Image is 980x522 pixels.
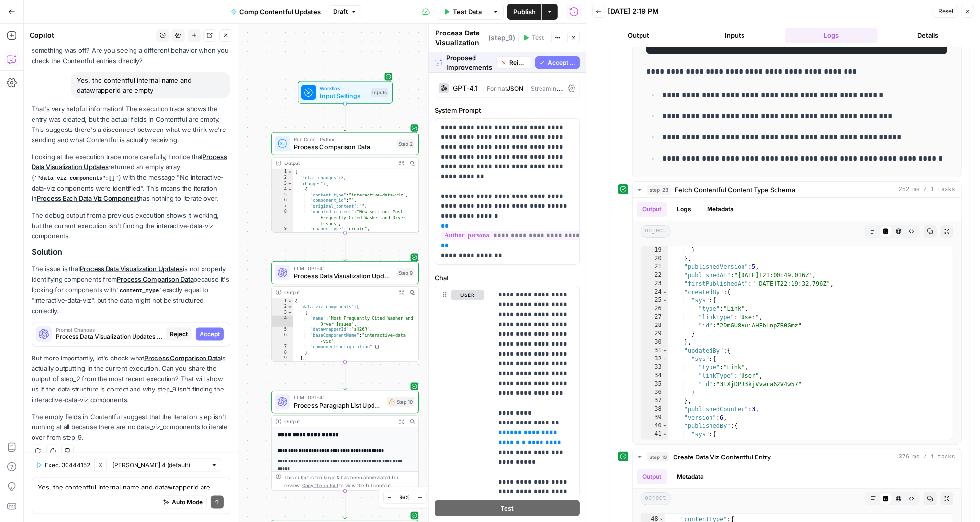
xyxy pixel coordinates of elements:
span: Toggle code folding, rows 31 through 37 [662,347,668,355]
div: 23 [641,280,668,288]
div: 3 [272,181,293,187]
div: 40 [641,422,668,430]
span: Prompt Changes [56,327,162,332]
div: GPT-4.1 [453,85,478,92]
span: Copy the output [302,482,338,488]
div: 22 [641,271,668,280]
div: 21 [641,263,668,271]
span: step_23 [647,185,671,195]
span: LLM · GPT-4.1 [294,265,393,272]
button: Reject [496,56,531,69]
div: 6 [272,198,293,204]
p: The empty fields in Contentful suggest that the iteration step isn't running at all because there... [32,412,230,443]
h2: Solution [32,247,230,257]
button: Logs [671,202,697,217]
span: Draft [333,7,348,16]
button: Test Data [438,4,488,20]
button: Details [881,28,974,43]
span: Reject [170,330,188,339]
div: 34 [641,372,668,380]
span: | [523,83,531,93]
div: Step 10 [387,397,415,407]
div: Run Code · PythonProcess Comparison DataStep 2Output{ "total_changes":2, "changes":[ { "content_t... [271,132,419,233]
span: Input Settings [320,91,367,100]
span: Auto Mode [172,498,203,507]
p: That's very helpful information! The execution trace shows the entry was created, but the actual ... [32,104,230,146]
span: Toggle code folding, rows 4 through 14 [287,187,293,193]
div: 4 [272,187,293,193]
span: Process Paragraph List Updates [294,400,383,410]
div: 6 [272,332,293,344]
div: 252 ms / 1 tasks [633,198,961,444]
div: 3 [272,310,293,316]
button: Output [637,202,667,217]
span: step_19 [647,452,669,462]
div: 5 [272,192,293,198]
div: Step 2 [397,139,415,148]
span: object [641,492,671,505]
span: Toggle code folding, rows 3 through 8 [287,310,293,316]
button: Reject [166,328,192,341]
span: Streaming [531,83,563,93]
div: 25 [641,296,668,305]
span: Run Code · Python [294,135,393,143]
span: Process Comparison Data [294,142,393,152]
button: user [451,290,484,300]
button: Output [637,469,667,484]
button: Test [435,500,580,516]
g: Edge from step_10 to step_20 [344,491,347,519]
span: 96% [400,493,410,501]
a: Process Each Data Viz Component [37,195,139,202]
div: 32 [641,355,668,363]
span: Toggle code folding, rows 1 through 11 [287,298,293,304]
button: Publish [507,4,541,20]
span: Reject [509,58,527,67]
span: Publish [513,7,536,17]
span: JSON [507,85,523,92]
div: 4 [272,316,293,327]
div: 33 [641,363,668,372]
button: Test [518,32,548,44]
span: Format [487,85,507,92]
button: Logs [785,28,878,43]
div: 41 [641,430,668,439]
a: Process Comparison Data [117,275,193,283]
div: LLM · GPT-4.1Process Data Visualization UpdatesStep 9Output{ "data_viz_components":[ { "name":"Mo... [271,261,419,362]
span: 376 ms / 1 tasks [899,453,955,461]
div: 26 [641,305,668,313]
span: Process Data Visualization Updates (step_9) [56,332,162,341]
div: 38 [641,405,668,414]
div: 24 [641,288,668,296]
span: Workflow [320,84,367,92]
div: 42 [641,439,668,447]
button: Output [592,28,685,43]
span: object [641,225,671,238]
div: 30 [641,338,668,347]
button: Reset [934,5,958,18]
span: Create Data Viz Contentful Entry [673,452,771,462]
div: 7 [272,203,293,209]
div: Output [284,418,393,425]
span: Proposed Improvements [446,53,492,72]
code: content_type [116,288,162,294]
div: Output [284,160,393,167]
div: 10 [272,232,293,243]
div: 7 [272,344,293,350]
p: The issue is that is not properly identifying components from because it's looking for components... [32,264,230,316]
div: 10 [272,361,293,418]
button: Comp Contentful Updates [225,4,327,20]
span: Toggle code folding, rows 41 through 45 [662,430,668,439]
p: Looking at the execution trace more carefully, I notice that returned an empty array ( ) with the... [32,152,230,204]
g: Edge from step_9 to step_10 [344,362,347,390]
span: LLM · GPT-4.1 [294,394,383,401]
label: Chat [435,273,580,283]
div: 35 [641,380,668,389]
span: Toggle code folding, rows 32 through 36 [662,355,668,363]
span: | [482,83,487,93]
div: 2 [272,175,293,181]
input: Claude Sonnet 4 (default) [112,460,207,470]
button: Inputs [689,28,781,43]
button: Accept [196,328,224,341]
button: Auto Mode [159,496,207,509]
span: Toggle code folding, rows 3 through 26 [287,181,293,187]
